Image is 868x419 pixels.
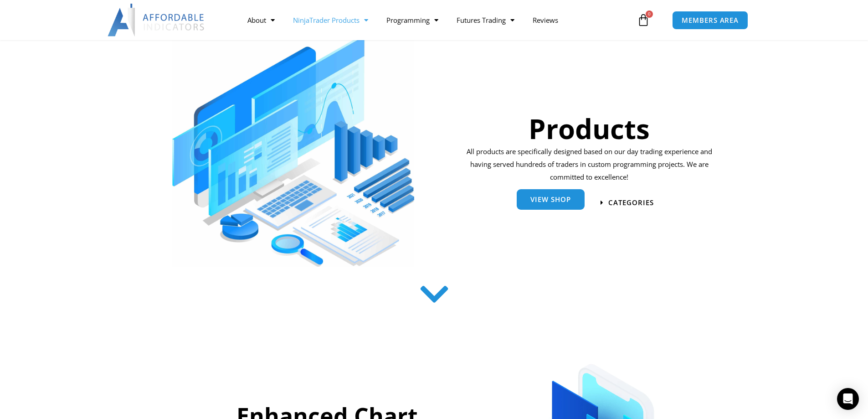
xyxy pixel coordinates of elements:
a: MEMBERS AREA [672,11,748,30]
span: View Shop [530,196,571,203]
a: NinjaTrader Products [284,10,377,31]
div: Open Intercom Messenger [837,388,859,410]
a: Programming [377,10,447,31]
span: categories [608,199,654,206]
span: MEMBERS AREA [682,17,739,24]
a: 0 [623,7,663,33]
a: Reviews [524,10,567,31]
a: View Shop [517,189,585,210]
a: categories [601,199,654,206]
img: LogoAI | Affordable Indicators – NinjaTrader [108,4,205,36]
nav: Menu [238,10,635,31]
img: ProductsSection scaled | Affordable Indicators – NinjaTrader [172,36,414,267]
span: 0 [646,10,653,18]
p: All products are specifically designed based on our day trading experience and having served hund... [463,145,715,184]
a: Futures Trading [447,10,524,31]
a: About [238,10,284,31]
h1: Products [463,109,715,148]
